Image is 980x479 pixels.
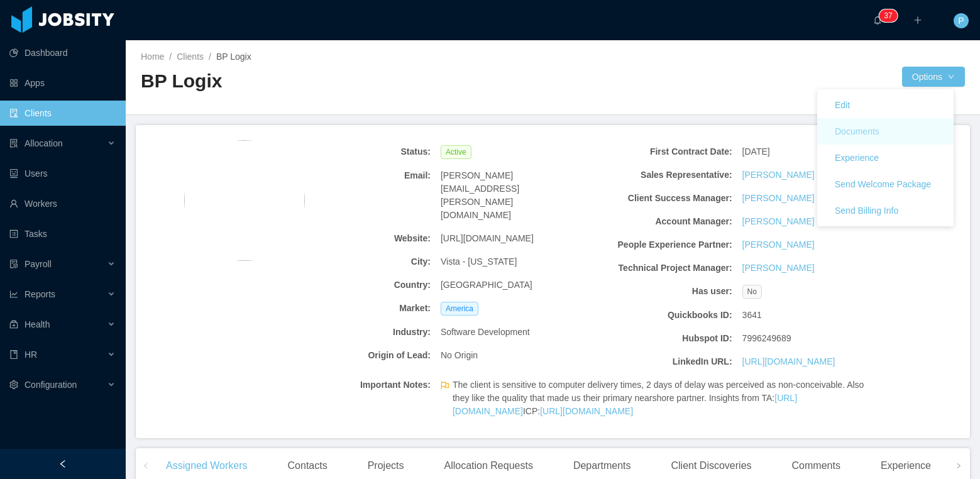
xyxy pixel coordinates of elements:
b: Important Notes: [290,378,431,392]
a: icon: appstoreApps [9,70,116,96]
b: Market: [290,302,431,315]
a: Clients [177,52,204,62]
p: 7 [888,9,893,22]
b: Status: [290,145,431,158]
i: icon: file-protect [9,260,18,268]
i: icon: medicine-box [9,320,18,329]
b: Email: [290,169,431,182]
span: [GEOGRAPHIC_DATA] [441,278,532,292]
b: Quickbooks ID: [592,309,732,322]
a: icon: robotUsers [9,161,116,186]
b: Account Manager: [592,215,732,228]
button: Send Welcome Package [825,174,941,194]
span: BP Logix [216,52,251,62]
i: icon: book [9,350,18,359]
span: 3641 [742,309,762,322]
span: HR [25,350,37,360]
a: [PERSON_NAME] [742,215,815,228]
span: America [441,302,478,316]
sup: 37 [879,9,897,22]
a: [URL][DOMAIN_NAME] [742,355,835,368]
span: Reports [25,289,55,299]
div: [DATE] [737,140,888,163]
span: flag [441,381,449,421]
span: [URL][DOMAIN_NAME] [441,232,534,245]
span: / [169,52,172,62]
i: icon: line-chart [9,290,18,299]
b: Website: [290,232,431,245]
b: Hubspot ID: [592,332,732,345]
button: Optionsicon: down [902,67,965,87]
span: Health [25,319,50,329]
i: icon: bell [873,16,882,25]
b: City: [290,255,431,268]
i: icon: right [955,463,962,469]
a: [URL][DOMAIN_NAME] [540,406,633,416]
b: Sales Representative: [592,168,732,182]
a: [PERSON_NAME] [742,262,815,275]
span: Payroll [25,259,52,269]
span: Active [441,145,471,159]
b: Origin of Lead: [290,349,431,362]
b: LinkedIn URL: [592,355,732,368]
b: Has user: [592,285,732,298]
span: No Origin [441,349,478,362]
button: Edit [825,95,860,115]
p: 3 [884,9,888,22]
b: Industry: [290,326,431,339]
button: Documents [825,121,889,141]
button: Experience [825,148,889,168]
a: Experience [817,145,954,171]
span: No [742,285,762,299]
a: icon: userWorkers [9,191,116,216]
b: First Contract Date: [592,145,732,158]
i: icon: plus [913,16,922,25]
span: Allocation [25,138,63,148]
a: [PERSON_NAME] [742,192,815,205]
a: Documents [817,118,954,145]
i: icon: left [143,463,149,469]
a: Home [141,52,164,62]
span: / [209,52,211,62]
i: icon: solution [9,139,18,148]
a: Edit [817,92,954,118]
span: Software Development [441,326,530,339]
span: [PERSON_NAME][EMAIL_ADDRESS][PERSON_NAME][DOMAIN_NAME] [441,169,581,222]
a: icon: auditClients [9,101,116,126]
span: P [958,13,964,28]
b: Country: [290,278,431,292]
span: The client is sensitive to computer delivery times, 2 days of delay was perceived as non-conceiva... [453,378,883,418]
a: [PERSON_NAME] [742,168,815,182]
button: Send Billing Info [825,201,908,221]
a: icon: profileTasks [9,221,116,246]
b: Technical Project Manager: [592,262,732,275]
b: People Experience Partner: [592,238,732,251]
a: icon: pie-chartDashboard [9,40,116,65]
img: 679b6d20-f721-11ec-ab00-a50f6a546a2c_6345d19daf5bf-400w.png [184,140,305,261]
i: icon: setting [9,380,18,389]
h2: BP Logix [141,69,553,94]
span: 7996249689 [742,332,791,345]
span: Configuration [25,380,77,390]
a: [URL][DOMAIN_NAME] [453,393,797,416]
span: Vista - [US_STATE] [441,255,517,268]
a: [PERSON_NAME] [742,238,815,251]
b: Client Success Manager: [592,192,732,205]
